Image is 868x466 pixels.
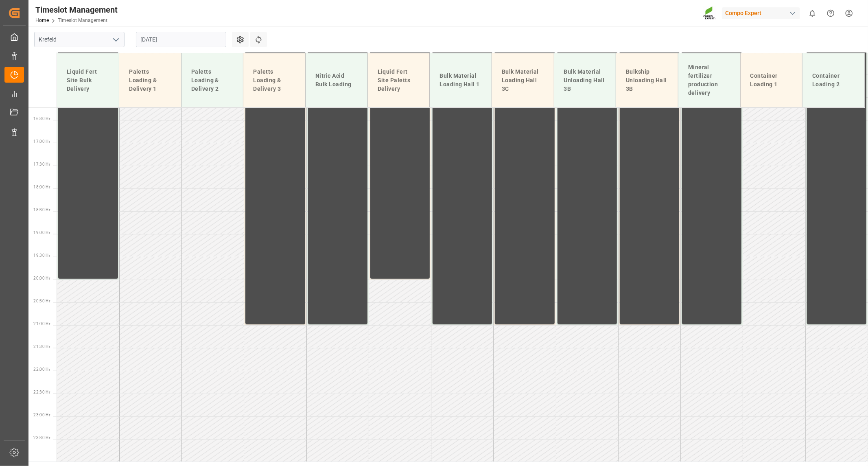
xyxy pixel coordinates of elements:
[33,139,50,144] span: 17:00 Hr
[33,116,50,121] span: 16:30 Hr
[250,64,299,96] div: Paletts Loading & Delivery 3
[33,276,50,280] span: 20:00 Hr
[822,4,840,22] button: Help Center
[136,32,226,47] input: DD.MM.YYYY
[623,64,671,96] div: Bulkship Unloading Hall 3B
[561,64,610,96] div: Bulk Material Unloading Hall 3B
[188,64,237,96] div: Paletts Loading & Delivery 2
[33,299,50,303] span: 20:30 Hr
[109,33,122,46] button: open menu
[35,18,49,23] a: Home
[33,230,50,235] span: 19:00 Hr
[33,413,50,417] span: 23:00 Hr
[33,322,50,326] span: 21:00 Hr
[126,64,175,96] div: Paletts Loading & Delivery 1
[436,68,485,92] div: Bulk Material Loading Hall 1
[34,32,125,47] input: Type to search/select
[33,208,50,212] span: 18:30 Hr
[33,185,50,189] span: 18:00 Hr
[33,367,50,372] span: 22:00 Hr
[498,64,547,96] div: Bulk Material Loading Hall 3C
[33,162,50,166] span: 17:30 Hr
[809,68,858,92] div: Container Loading 2
[33,390,50,394] span: 22:30 Hr
[33,435,50,440] span: 23:30 Hr
[33,253,50,258] span: 19:30 Hr
[63,64,112,96] div: Liquid Fert Site Bulk Delivery
[312,68,361,92] div: Nitric Acid Bulk Loading
[703,6,716,20] img: Screenshot%202023-09-29%20at%2010.02.21.png_1712312052.png
[722,7,800,19] div: Compo Expert
[803,4,822,22] button: show 0 new notifications
[33,344,50,349] span: 21:30 Hr
[35,4,118,16] div: Timeslot Management
[722,5,803,21] button: Compo Expert
[747,68,796,92] div: Container Loading 1
[374,64,423,96] div: Liquid Fert Site Paletts Delivery
[685,60,734,101] div: Mineral fertilizer production delivery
